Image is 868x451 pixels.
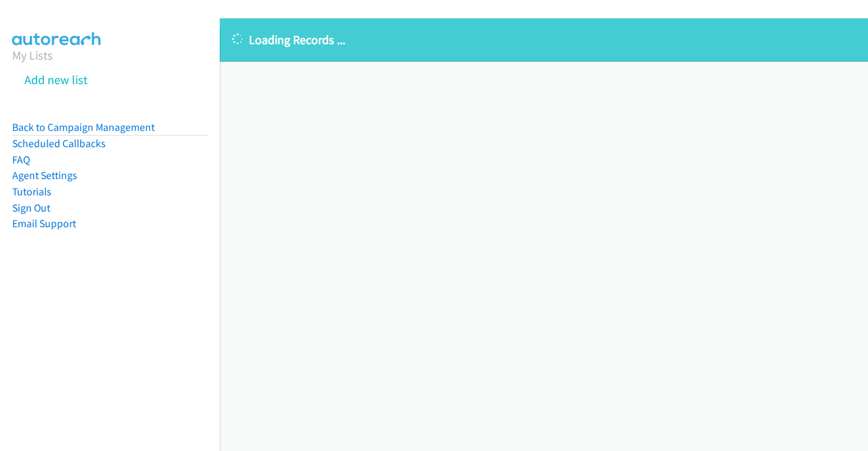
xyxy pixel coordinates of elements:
a: Back to Campaign Management [12,121,155,134]
a: FAQ [12,153,30,166]
p: Loading Records ... [232,31,856,49]
a: Add new list [24,72,87,87]
a: Email Support [12,217,76,230]
a: My Lists [12,47,53,63]
a: Tutorials [12,185,52,198]
a: Sign Out [12,201,50,214]
a: Agent Settings [12,169,77,182]
a: Scheduled Callbacks [12,137,106,150]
